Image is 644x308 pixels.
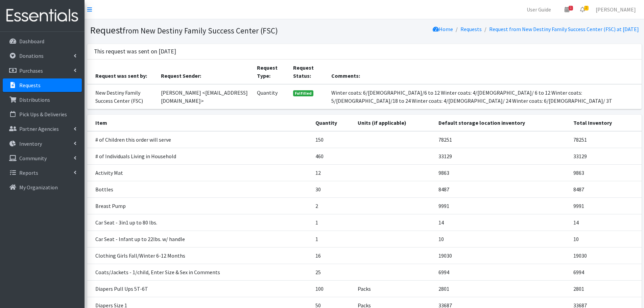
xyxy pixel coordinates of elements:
[3,108,82,121] a: Pick Ups & Deliveries
[3,151,82,165] a: Community
[327,60,641,84] th: Comments:
[19,140,42,147] p: Inventory
[3,137,82,150] a: Inventory
[434,197,569,214] td: 9991
[434,181,569,197] td: 8487
[87,115,311,131] th: Item
[157,84,253,109] td: [PERSON_NAME] <[EMAIL_ADDRESS][DOMAIN_NAME]>
[3,78,82,92] a: Requests
[433,26,453,32] a: Home
[590,3,641,16] a: [PERSON_NAME]
[3,4,82,27] img: HumanEssentials
[354,115,434,131] th: Units (if applicable)
[434,280,569,297] td: 2801
[157,60,253,84] th: Request Sender:
[87,197,311,214] td: Breast Pump
[569,131,642,148] td: 78251
[434,231,569,247] td: 10
[87,247,311,264] td: Clothing Girls Fall/Winter 6-12 Months
[569,247,642,264] td: 19030
[87,84,157,109] td: New Destiny Family Success Center (FSC)
[253,84,289,109] td: Quantity
[90,24,362,36] h1: Request
[87,60,157,84] th: Request was sent by:
[569,6,573,10] span: 1
[19,169,38,176] p: Reports
[434,247,569,264] td: 19030
[311,264,354,280] td: 25
[87,148,311,164] td: # of Individuals Living in Household
[3,93,82,106] a: Distributions
[569,164,642,181] td: 9863
[569,148,642,164] td: 33129
[569,181,642,197] td: 8487
[293,90,313,96] span: Fulfilled
[434,264,569,280] td: 6994
[87,131,311,148] td: # of Children this order will serve
[584,6,589,10] span: 2
[87,164,311,181] td: Activity Mat
[19,125,59,132] p: Partner Agencies
[87,214,311,231] td: Car Seat - 3in1 up to 80 lbs.
[489,26,639,32] a: Request from New Destiny Family Success Center (FSC) at [DATE]
[3,64,82,77] a: Purchases
[575,3,590,16] a: 2
[311,280,354,297] td: 100
[311,181,354,197] td: 30
[19,96,50,103] p: Distributions
[569,280,642,297] td: 2801
[3,181,82,194] a: My Organization
[311,115,354,131] th: Quantity
[569,115,642,131] th: Total Inventory
[434,115,569,131] th: Default storage location inventory
[19,52,44,59] p: Donations
[559,3,575,16] a: 1
[19,184,58,191] p: My Organization
[3,122,82,136] a: Partner Agencies
[521,3,556,16] a: User Guide
[569,214,642,231] td: 14
[460,26,482,32] a: Requests
[19,67,43,74] p: Purchases
[311,131,354,148] td: 150
[19,111,67,118] p: Pick Ups & Deliveries
[354,280,434,297] td: Packs
[434,131,569,148] td: 78251
[569,264,642,280] td: 6994
[87,231,311,247] td: Car Seat - Infant up to 22lbs. w/ handle
[311,231,354,247] td: 1
[19,82,41,89] p: Requests
[87,264,311,280] td: Coats/Jackets - 1/child, Enter Size & Sex in Comments
[569,197,642,214] td: 9991
[19,155,47,162] p: Community
[327,84,641,109] td: Winter coats: 6/[DEMOGRAPHIC_DATA]/6 to 12 Winter coats: 4/[DEMOGRAPHIC_DATA]/ 6 to 12 Winter coa...
[3,166,82,180] a: Reports
[569,231,642,247] td: 10
[87,181,311,197] td: Bottles
[311,197,354,214] td: 2
[3,49,82,63] a: Donations
[434,214,569,231] td: 14
[289,60,327,84] th: Request Status:
[123,26,278,35] small: from New Destiny Family Success Center (FSC)
[311,164,354,181] td: 12
[253,60,289,84] th: Request Type:
[311,247,354,264] td: 16
[434,164,569,181] td: 9863
[19,38,44,45] p: Dashboard
[3,34,82,48] a: Dashboard
[87,280,311,297] td: Diapers Pull Ups 5T-6T
[434,148,569,164] td: 33129
[311,148,354,164] td: 460
[311,214,354,231] td: 1
[94,48,176,55] h3: This request was sent on [DATE]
